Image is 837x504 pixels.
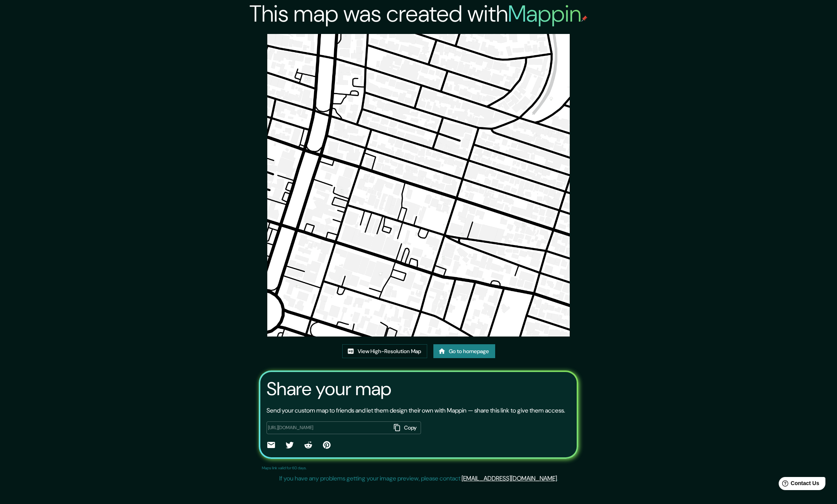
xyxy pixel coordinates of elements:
[267,34,570,337] img: created-map
[267,378,391,400] h3: Share your map
[342,344,427,359] a: View High-Resolution Map
[768,474,829,496] iframe: Help widget launcher
[391,421,421,434] button: Copy
[262,465,307,471] p: Maps link valid for 60 days.
[462,474,557,482] a: [EMAIL_ADDRESS][DOMAIN_NAME]
[581,15,587,22] img: mappin-pin
[433,344,495,359] a: Go to homepage
[267,406,565,415] p: Send your custom map to friends and let them design their own with Mappin — share this link to gi...
[279,474,558,483] p: If you have any problems getting your image preview, please contact .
